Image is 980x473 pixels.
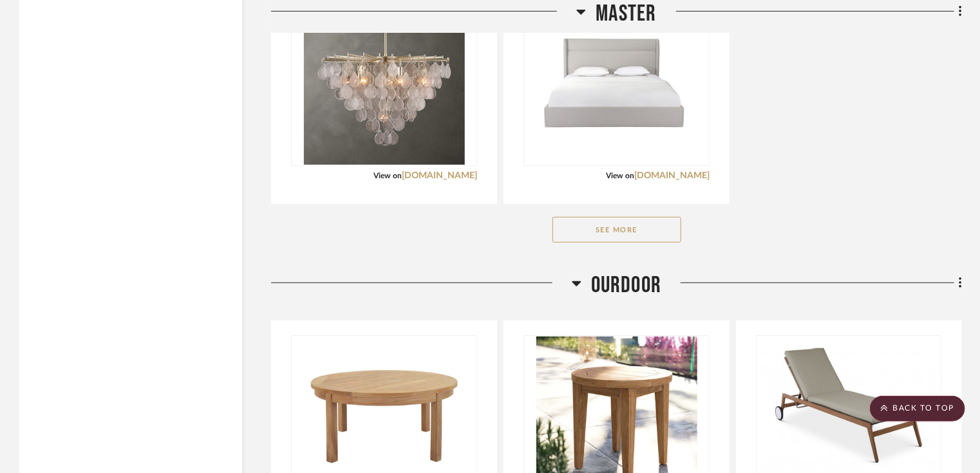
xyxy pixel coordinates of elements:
a: [DOMAIN_NAME] [634,171,710,180]
span: View on [373,172,402,180]
img: KING BED FRAME - MASTER [525,18,708,150]
scroll-to-top-button: BACK TO TOP [870,396,965,422]
img: 8 LIGHT MASTER CHANDELIER [304,4,465,165]
button: See More [552,217,681,243]
span: View on [606,172,634,180]
span: OURDOOR [591,272,661,299]
a: [DOMAIN_NAME] [402,171,477,180]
